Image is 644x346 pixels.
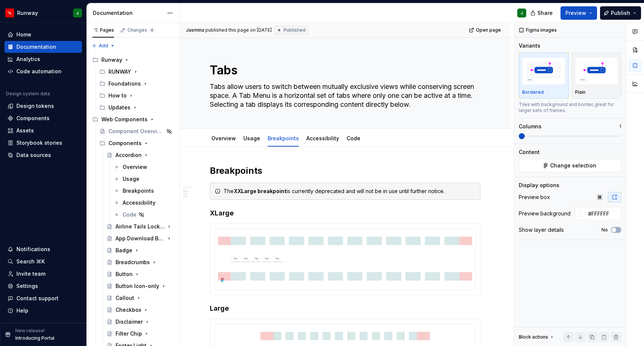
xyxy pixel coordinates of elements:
[89,113,177,125] div: Web Components
[111,209,177,221] a: Code
[116,270,133,278] div: Button
[537,9,553,17] span: Share
[519,193,550,201] div: Preview box
[99,43,108,49] span: Add
[116,330,142,337] div: Filter Chip
[268,135,299,141] a: Breakpoints
[116,235,165,242] div: App Download Button
[476,27,501,33] span: Open page
[101,116,148,123] div: Web Components
[4,268,82,280] a: Invite team
[104,221,177,233] a: Airline Tails Lockup
[4,256,82,267] button: Search ⌘K
[111,197,177,209] a: Accessibility
[585,207,621,220] input: Auto
[4,149,82,161] a: Data sources
[116,223,165,230] div: Airline Tails Lockup
[6,91,50,97] div: Design system data
[97,125,177,137] a: Component Overview
[104,268,177,280] a: Button
[210,165,480,177] h2: Breakpoints
[123,163,147,171] div: Overview
[15,328,45,334] p: New release!
[210,304,480,313] h4: Large
[16,258,45,265] div: Search ⌘K
[186,27,204,33] span: Jasmina
[123,211,136,218] div: Code
[519,182,559,189] div: Display options
[4,41,82,53] a: Documentation
[123,199,155,206] div: Accessibility
[284,27,306,33] span: Published
[4,125,82,137] a: Assets
[116,282,159,290] div: Button Icon-only
[243,135,260,141] a: Usage
[108,68,131,76] div: RUNWAY
[108,104,130,111] div: Updates
[611,9,630,17] span: Publish
[104,149,177,161] a: Accordion
[211,135,236,141] a: Overview
[234,188,287,194] strong: XXLarge breakpoint
[104,256,177,268] a: Breadcrumbs
[4,292,82,304] button: Contact support
[519,123,542,130] div: Columns
[344,130,363,146] div: Code
[16,31,31,38] div: Home
[210,209,480,218] h4: XLarge
[116,259,150,266] div: Breadcrumbs
[16,102,54,110] div: Design tokens
[4,29,82,41] a: Home
[97,78,177,90] div: Foundations
[561,6,597,20] button: Preview
[104,244,177,256] a: Badge
[97,90,177,102] div: How to
[108,140,142,147] div: Components
[149,27,155,33] span: 4
[97,66,177,78] div: RUNWAY
[16,55,40,63] div: Analytics
[116,247,132,254] div: Badge
[522,89,544,95] p: Bordered
[467,25,504,35] a: Open page
[240,130,263,146] div: Usage
[572,52,622,99] button: placeholderPlain
[208,81,479,110] textarea: Tabs allow users to switch between mutually exclusive views while conserving screen space. A Tab ...
[575,57,618,84] img: placeholder
[123,175,139,183] div: Usage
[519,52,569,99] button: placeholderBordered
[4,53,82,65] a: Analytics
[17,9,38,17] div: Runway
[205,27,272,33] div: published this page on [DATE]
[116,318,143,326] div: Disclaimer
[565,9,586,17] span: Preview
[104,316,177,328] a: Disclaimer
[527,6,558,20] button: Share
[16,246,50,253] div: Notifications
[108,80,141,87] div: Foundations
[519,226,564,234] div: Show layer details
[602,227,608,233] label: No
[619,124,621,129] p: 1
[104,280,177,292] a: Button Icon-only
[89,54,177,66] div: Runway
[306,135,339,141] a: Accessibility
[16,307,28,314] div: Help
[4,65,82,77] a: Code automation
[4,305,82,317] button: Help
[104,328,177,340] a: Filter Chip
[104,304,177,316] a: Checkbox
[519,210,571,217] div: Preview background
[108,92,127,99] div: How to
[116,306,141,314] div: Checkbox
[16,151,51,159] div: Data sources
[97,102,177,113] div: Updates
[16,270,45,278] div: Invite team
[123,187,154,195] div: Breakpoints
[5,9,14,17] img: 6b187050-a3ed-48aa-8485-808e17fcee26.png
[4,280,82,292] a: Settings
[521,10,523,16] div: J
[108,128,164,135] div: Component Overview
[93,9,163,17] div: Documentation
[519,332,555,342] div: Block actions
